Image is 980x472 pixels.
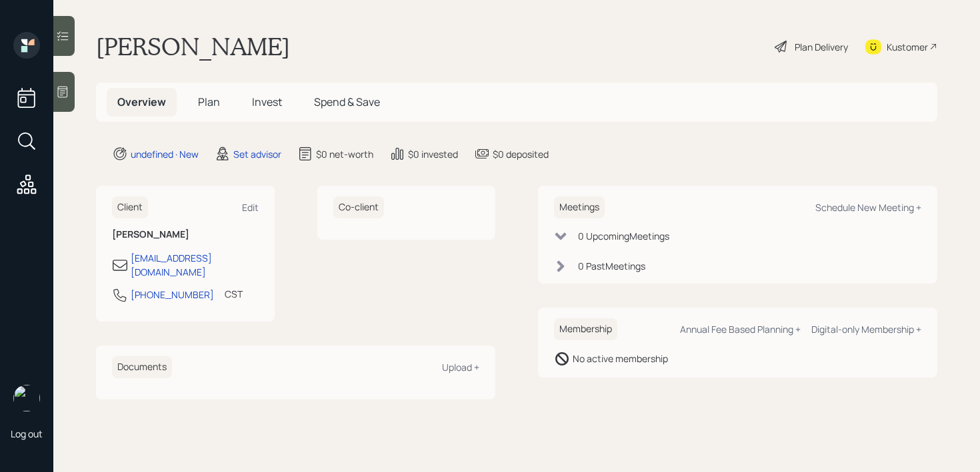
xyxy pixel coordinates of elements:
[131,147,199,161] div: undefined · New
[573,352,668,365] div: No active membership
[252,95,282,109] span: Invest
[408,147,458,161] div: $0 invested
[442,361,479,373] div: Upload +
[233,147,281,161] div: Set advisor
[887,40,928,54] div: Kustomer
[680,323,801,336] div: Annual Fee Based Planning +
[578,229,669,243] div: 0 Upcoming Meeting s
[131,251,259,279] div: [EMAIL_ADDRESS][DOMAIN_NAME]
[225,287,243,301] div: CST
[578,259,645,273] div: 0 Past Meeting s
[112,229,259,240] h6: [PERSON_NAME]
[815,201,921,214] div: Schedule New Meeting +
[493,147,549,161] div: $0 deposited
[795,40,848,54] div: Plan Delivery
[554,196,605,218] h6: Meetings
[112,356,172,378] h6: Documents
[333,196,384,218] h6: Co-client
[242,201,259,214] div: Edit
[198,95,220,109] span: Plan
[314,95,380,109] span: Spend & Save
[11,427,43,440] div: Log out
[554,318,617,340] h6: Membership
[112,196,148,218] h6: Client
[13,385,40,411] img: retirable_logo.png
[131,288,214,302] div: [PHONE_NUMBER]
[117,95,166,109] span: Overview
[811,323,921,336] div: Digital-only Membership +
[316,147,373,161] div: $0 net-worth
[96,32,290,61] h1: [PERSON_NAME]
